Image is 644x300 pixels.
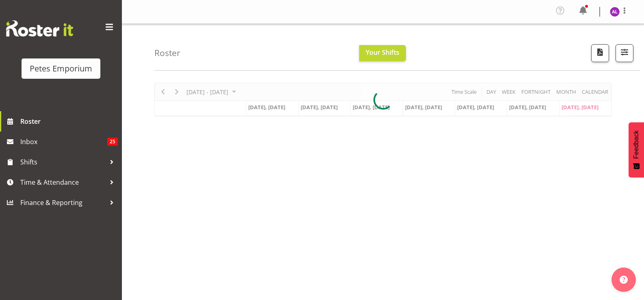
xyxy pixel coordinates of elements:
img: Rosterit website logo [6,20,73,37]
button: Filter Shifts [616,44,633,62]
span: 25 [107,138,118,146]
img: help-xxl-2.png [620,276,628,284]
img: abigail-lane11345.jpg [610,7,620,17]
span: Feedback [633,130,640,159]
span: Finance & Reporting [20,196,106,209]
span: Your Shifts [366,48,399,57]
span: Inbox [20,136,107,148]
span: Time & Attendance [20,176,106,188]
button: Feedback - Show survey [629,122,644,177]
h4: Roster [154,48,180,58]
div: Petes Emporium [30,63,92,75]
span: Shifts [20,156,106,168]
button: Download a PDF of the roster according to the set date range. [591,44,609,62]
span: Roster [20,115,118,127]
button: Your Shifts [359,45,406,61]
